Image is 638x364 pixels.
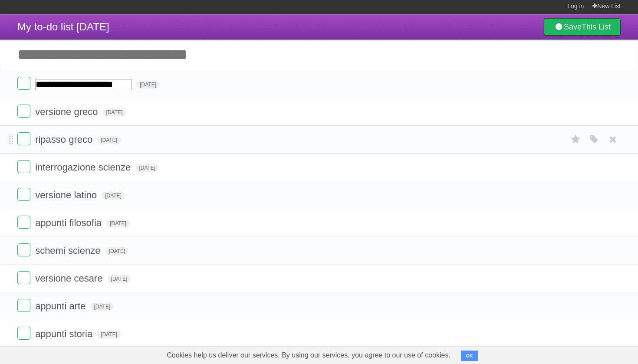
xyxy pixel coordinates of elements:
[582,23,611,31] b: This List
[135,164,159,172] span: [DATE]
[97,331,121,338] span: [DATE]
[102,192,125,200] span: [DATE]
[17,188,30,201] label: Done
[158,347,459,364] span: Cookies help us deliver our services. By using our services, you agree to our use of cookies.
[17,105,30,118] label: Done
[17,327,30,340] label: Done
[103,108,126,116] span: [DATE]
[35,217,104,228] span: appunti filosofia
[108,275,131,283] span: [DATE]
[35,328,95,339] span: appunti storia
[17,271,30,284] label: Done
[105,247,129,255] span: [DATE]
[106,220,130,227] span: [DATE]
[17,77,30,90] label: Done
[17,243,30,256] label: Done
[35,134,95,145] span: ripasso greco
[17,216,30,229] label: Done
[97,136,121,144] span: [DATE]
[461,351,478,361] button: OK
[544,18,621,36] a: SaveThis List
[35,162,133,173] span: interrogazione scienze
[35,301,88,312] span: appunti arte
[35,245,102,256] span: schemi scienze
[568,132,584,147] label: Star task
[136,81,160,89] span: [DATE]
[35,190,99,200] span: versione latino
[90,303,114,311] span: [DATE]
[17,21,109,33] span: My to-do list [DATE]
[17,132,30,145] label: Done
[35,106,100,117] span: versione greco
[35,273,105,284] span: versione cesare
[17,299,30,312] label: Done
[17,160,30,173] label: Done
